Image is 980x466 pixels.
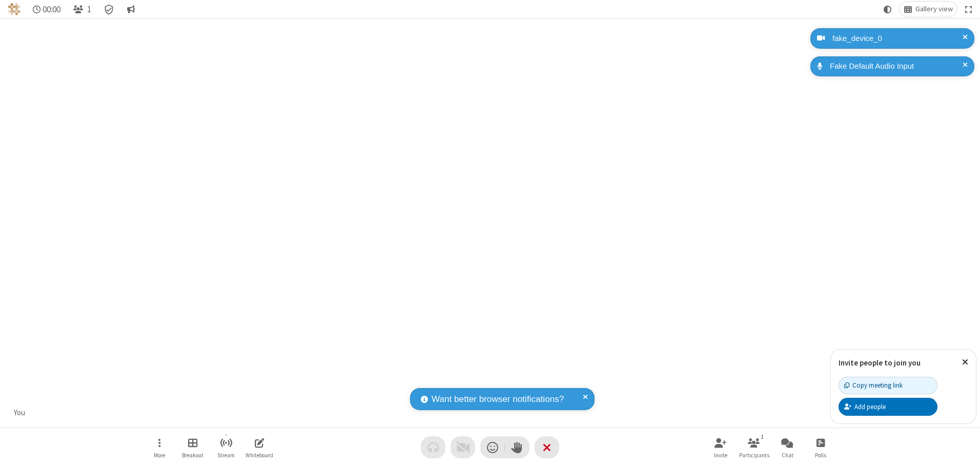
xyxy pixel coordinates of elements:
[144,433,175,462] button: Open menu
[480,436,505,458] button: Send a reaction
[772,433,803,462] button: Open chat
[900,2,957,17] button: Change layout
[154,452,165,458] span: More
[451,436,475,458] button: Video
[211,433,241,462] button: Start streaming
[826,60,967,72] div: Fake Default Audio Input
[122,2,139,17] button: Conversation
[829,33,967,45] div: fake_device_0
[99,2,119,17] div: Meeting details Encryption enabled
[246,452,273,458] span: Whiteboard
[961,2,976,17] button: Fullscreen
[714,452,727,458] span: Invite
[739,452,769,458] span: Participants
[69,2,95,17] button: Open participant list
[758,432,767,441] div: 1
[10,407,29,419] div: You
[839,377,937,394] button: Copy meeting link
[244,433,275,462] button: Open shared whiteboard
[43,5,60,14] span: 00:00
[815,452,826,458] span: Polls
[782,452,793,458] span: Chat
[839,358,921,368] label: Invite people to join you
[87,5,91,14] span: 1
[421,436,445,458] button: Audio problem - check your Internet connection or call by phone
[805,433,836,462] button: Open poll
[915,5,953,13] span: Gallery view
[29,2,65,17] div: Timer
[8,3,21,15] img: QA Selenium DO NOT DELETE OR CHANGE
[505,436,529,458] button: Raise hand
[844,380,903,390] div: Copy meeting link
[182,452,203,458] span: Breakout
[217,452,235,458] span: Stream
[739,433,769,462] button: Open participant list
[705,433,736,462] button: Invite participants (Alt+I)
[880,2,896,17] button: Using system theme
[432,393,564,406] span: Want better browser notifications?
[535,436,559,458] button: End or leave meeting
[954,350,976,375] button: Close popover
[177,433,208,462] button: Manage Breakout Rooms
[839,398,937,415] button: Add people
